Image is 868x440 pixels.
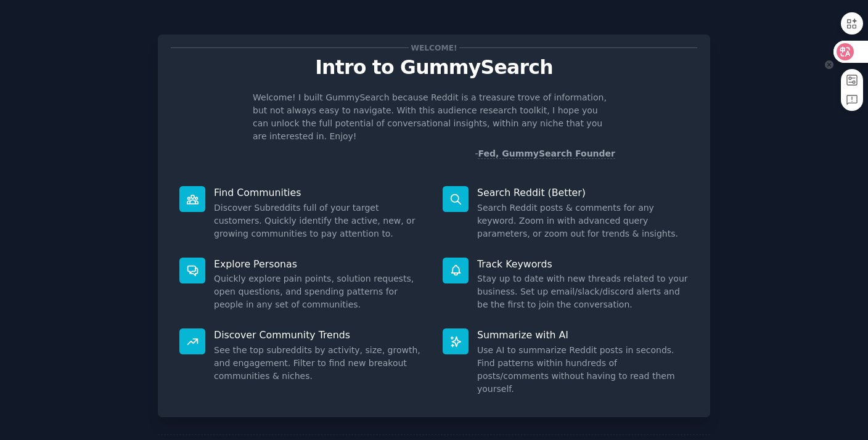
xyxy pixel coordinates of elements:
dd: Quickly explore pain points, solution requests, open questions, and spending patterns for people ... [214,272,425,311]
p: Intro to GummySearch [171,57,697,78]
p: Explore Personas [214,258,425,271]
p: Search Reddit (Better) [477,186,689,199]
div: - [475,147,615,160]
dd: Use AI to summarize Reddit posts in seconds. Find patterns within hundreds of posts/comments with... [477,344,689,396]
p: Discover Community Trends [214,328,425,341]
a: Fed, GummySearch Founder [478,149,615,159]
span: Welcome! [409,41,459,54]
p: Summarize with AI [477,328,689,341]
p: Welcome! I built GummySearch because Reddit is a treasure trove of information, but not always ea... [253,91,615,143]
p: Track Keywords [477,258,689,271]
dd: See the top subreddits by activity, size, growth, and engagement. Filter to find new breakout com... [214,344,425,383]
dd: Discover Subreddits full of your target customers. Quickly identify the active, new, or growing c... [214,202,425,240]
p: Find Communities [214,186,425,199]
dd: Search Reddit posts & comments for any keyword. Zoom in with advanced query parameters, or zoom o... [477,202,689,240]
dd: Stay up to date with new threads related to your business. Set up email/slack/discord alerts and ... [477,272,689,311]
